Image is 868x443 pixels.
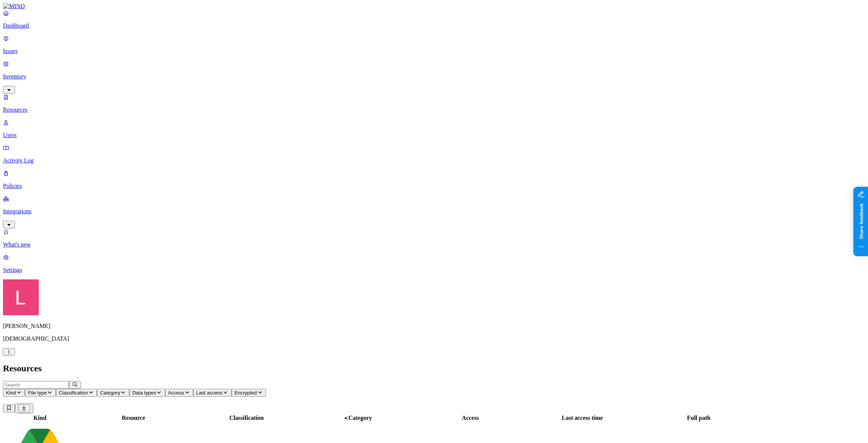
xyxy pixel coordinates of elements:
p: Dashboard [3,22,865,29]
p: Inventory [3,73,865,80]
p: Settings [3,267,865,273]
a: Settings [3,254,865,273]
a: Users [3,119,865,139]
div: Access [414,415,527,421]
a: MIND [3,3,865,10]
p: Users [3,132,865,139]
span: Data types [132,390,156,396]
span: Access [168,390,184,396]
div: Kind [4,415,76,421]
span: Encrypted [235,390,257,396]
a: Integrations [3,195,865,227]
div: Full path [638,415,759,421]
div: Classification [191,415,302,421]
span: Category [100,390,120,396]
p: [PERSON_NAME] [3,323,865,329]
a: Issues [3,35,865,55]
p: Policies [3,183,865,189]
h2: Resources [3,363,865,374]
p: [DEMOGRAPHIC_DATA] [3,335,865,342]
input: Search [3,381,69,389]
img: Landen Brown [3,279,39,315]
a: What's new [3,229,865,248]
p: Resources [3,106,865,113]
a: Dashboard [3,10,865,29]
div: Last access time [528,415,637,421]
span: Last access [196,390,222,396]
a: Activity Log [3,145,865,164]
img: MIND [3,3,25,10]
div: Resource [77,415,190,421]
a: Inventory [3,61,865,93]
p: Integrations [3,208,865,215]
span: Category [348,415,372,421]
p: What's new [3,241,865,248]
a: Policies [3,170,865,189]
span: Kind [6,390,16,396]
span: Classification [59,390,88,396]
a: Resources [3,94,865,113]
p: Activity Log [3,157,865,164]
span: File type [28,390,47,396]
p: Issues [3,48,865,55]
